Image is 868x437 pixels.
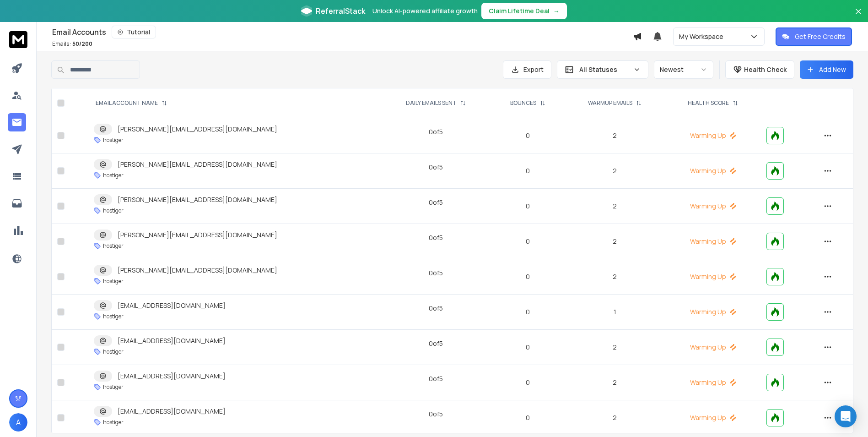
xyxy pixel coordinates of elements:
p: 0 [496,202,559,211]
p: Warming Up [671,413,756,422]
button: Tutorial [112,26,156,38]
p: 0 [496,237,559,246]
button: Add New [800,60,853,79]
span: ReferralStack [316,5,365,16]
p: [PERSON_NAME][EMAIL_ADDRESS][DOMAIN_NAME] [118,160,277,169]
p: 0 [496,378,559,387]
p: hostiger [103,278,124,285]
div: EMAIL ACCOUNT NAME [96,99,167,107]
div: 0 of 5 [429,374,443,383]
p: hostiger [103,419,124,426]
td: 2 [565,365,665,400]
p: 0 [496,166,559,175]
div: Open Intercom Messenger [835,405,857,427]
button: Close banner [852,5,864,27]
p: hostiger [103,348,124,355]
td: 2 [565,224,665,259]
p: 0 [496,343,559,352]
p: 0 [496,307,559,317]
button: Export [503,60,551,79]
p: [EMAIL_ADDRESS][DOMAIN_NAME] [118,407,226,416]
p: Warming Up [671,131,756,140]
p: Unlock AI-powered affiliate growth [372,6,478,16]
button: Claim Lifetime Deal→ [481,3,567,19]
td: 2 [565,400,665,436]
p: hostiger [103,172,124,179]
p: 0 [496,131,559,140]
p: [PERSON_NAME][EMAIL_ADDRESS][DOMAIN_NAME] [118,195,277,204]
p: WARMUP EMAILS [588,99,632,107]
p: hostiger [103,242,124,250]
div: 0 of 5 [429,198,443,207]
p: [PERSON_NAME][EMAIL_ADDRESS][DOMAIN_NAME] [118,230,277,240]
p: [PERSON_NAME][EMAIL_ADDRESS][DOMAIN_NAME] [118,125,277,134]
p: Warming Up [671,237,756,246]
p: Warming Up [671,378,756,387]
td: 2 [565,259,665,295]
td: 1 [565,295,665,330]
p: [PERSON_NAME][EMAIL_ADDRESS][DOMAIN_NAME] [118,266,277,275]
td: 2 [565,118,665,153]
p: hostiger [103,207,124,214]
div: 0 of 5 [429,233,443,242]
p: Get Free Credits [795,32,846,41]
span: → [553,6,560,16]
div: 0 of 5 [429,410,443,419]
div: 0 of 5 [429,127,443,137]
p: hostiger [103,313,124,320]
p: hostiger [103,137,124,144]
p: 0 [496,272,559,281]
p: BOUNCES [510,99,536,107]
span: 50 / 200 [72,40,92,48]
p: Emails : [52,40,92,48]
button: Get Free Credits [776,27,852,46]
p: hostiger [103,383,124,391]
p: Warming Up [671,202,756,211]
p: [EMAIL_ADDRESS][DOMAIN_NAME] [118,301,226,310]
p: My Workspace [679,32,727,41]
div: 0 of 5 [429,163,443,172]
p: Health Check [744,65,787,74]
button: A [9,413,27,432]
p: Warming Up [671,272,756,281]
td: 2 [565,330,665,365]
p: All Statuses [579,65,630,74]
div: 0 of 5 [429,268,443,278]
p: Warming Up [671,307,756,317]
p: Warming Up [671,343,756,352]
p: 0 [496,413,559,422]
div: 0 of 5 [429,304,443,313]
button: Health Check [725,60,794,79]
p: [EMAIL_ADDRESS][DOMAIN_NAME] [118,371,226,381]
button: Newest [654,60,713,79]
p: HEALTH SCORE [688,99,729,107]
p: [EMAIL_ADDRESS][DOMAIN_NAME] [118,336,226,345]
div: Email Accounts [52,26,633,38]
td: 2 [565,153,665,189]
p: Warming Up [671,166,756,175]
p: DAILY EMAILS SENT [406,99,457,107]
div: 0 of 5 [429,339,443,348]
td: 2 [565,189,665,224]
